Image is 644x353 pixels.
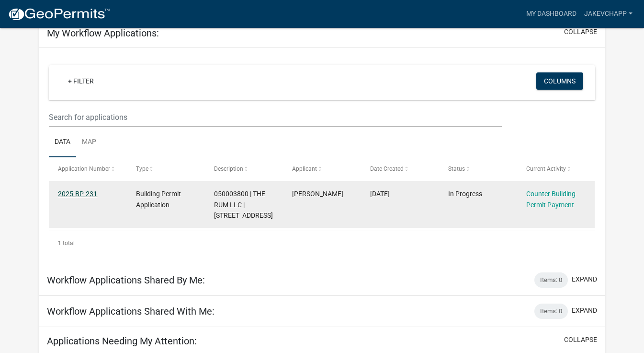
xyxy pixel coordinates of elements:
a: 2025-BP-231 [58,190,97,198]
datatable-header-cell: Applicant [283,157,361,180]
a: Counter Building Permit Payment [526,190,576,209]
a: + Filter [60,72,102,90]
a: Map [76,127,102,158]
button: expand [572,274,597,284]
span: Building Permit Application [136,190,181,209]
datatable-header-cell: Type [127,157,205,180]
div: Items: 0 [534,304,568,319]
button: expand [572,306,597,316]
button: collapse [564,27,597,37]
span: Status [448,165,465,172]
a: jakevchapp [580,5,636,23]
span: Date Created [370,165,404,172]
h5: Applications Needing My Attention: [47,335,197,347]
span: Applicant [292,165,317,172]
span: 09/14/2025 [370,190,390,198]
span: Current Activity [526,165,566,172]
div: 1 total [49,231,595,255]
span: Description [214,165,243,172]
datatable-header-cell: Description [205,157,283,180]
span: Veronica Chapp [292,190,343,198]
button: Columns [536,72,583,90]
span: Application Number [58,165,110,172]
h5: Workflow Applications Shared By Me: [47,274,205,286]
datatable-header-cell: Current Activity [517,157,595,180]
h5: Workflow Applications Shared With Me: [47,306,215,317]
input: Search for applications [49,107,501,127]
div: collapse [39,47,605,265]
span: 050003800 | THE RUM LLC | 16523 165TH ST NE [214,190,273,220]
datatable-header-cell: Application Number [49,157,127,180]
datatable-header-cell: Date Created [361,157,439,180]
button: collapse [564,335,597,345]
a: My Dashboard [522,5,580,23]
span: Type [136,165,148,172]
div: Items: 0 [534,272,568,288]
span: In Progress [448,190,482,198]
h5: My Workflow Applications: [47,27,159,39]
datatable-header-cell: Status [439,157,517,180]
a: Data [49,127,76,158]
